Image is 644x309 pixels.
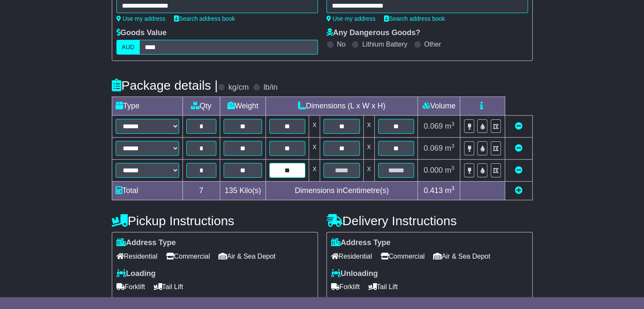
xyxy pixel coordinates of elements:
span: Residential [331,250,372,263]
a: Use my address [326,15,376,22]
label: AUD [116,40,140,55]
a: Remove this item [515,166,522,174]
td: Weight [220,97,265,116]
label: Lithium Battery [362,40,407,48]
label: Address Type [331,238,391,248]
td: x [309,160,320,182]
span: Air & Sea Depot [433,250,490,263]
span: Forklift [116,280,145,293]
td: x [363,116,374,138]
a: Add new item [515,186,522,195]
span: m [445,186,455,195]
span: Tail Lift [368,280,398,293]
span: Air & Sea Depot [218,250,276,263]
td: 7 [182,182,220,200]
sup: 3 [451,143,455,149]
td: Kilo(s) [220,182,265,200]
h4: Pickup Instructions [112,214,318,228]
td: Dimensions in Centimetre(s) [265,182,417,200]
td: Type [112,97,182,116]
a: Search address book [384,15,445,22]
span: Commercial [381,250,425,263]
label: kg/cm [228,83,249,92]
td: Qty [182,97,220,116]
span: Forklift [331,280,360,293]
label: No [337,40,345,48]
span: 135 [224,186,237,195]
td: x [309,116,320,138]
label: Goods Value [116,28,167,38]
label: Unloading [331,269,378,279]
span: Commercial [166,250,210,263]
a: Remove this item [515,144,522,152]
td: x [309,138,320,160]
span: 0.000 [424,166,443,174]
sup: 3 [451,185,455,191]
label: Any Dangerous Goods? [326,28,420,38]
span: 0.069 [424,122,443,130]
a: Use my address [116,15,166,22]
td: x [363,160,374,182]
label: Other [424,40,441,48]
td: x [363,138,374,160]
span: m [445,166,455,174]
a: Remove this item [515,122,522,130]
td: Dimensions (L x W x H) [265,97,417,116]
span: Residential [116,250,158,263]
span: m [445,122,455,130]
label: Address Type [116,238,176,248]
h4: Package details | [112,78,218,92]
sup: 3 [451,121,455,127]
a: Search address book [174,15,235,22]
label: Loading [116,269,156,279]
sup: 3 [451,165,455,171]
td: Total [112,182,182,200]
label: lb/in [263,83,277,92]
td: Volume [418,97,460,116]
h4: Delivery Instructions [326,214,533,228]
span: Tail Lift [154,280,183,293]
span: 0.413 [424,186,443,195]
span: m [445,144,455,152]
span: 0.069 [424,144,443,152]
